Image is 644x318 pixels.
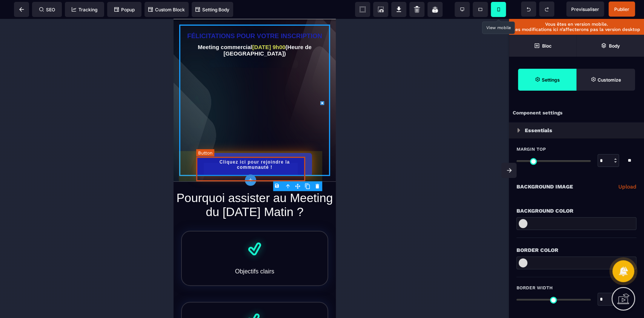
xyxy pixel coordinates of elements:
[148,7,185,12] span: Custom Block
[516,206,636,215] div: Background Color
[355,2,370,17] span: View components
[566,2,604,17] span: Preview
[6,23,157,40] text: Meeting commercial (Heure de [GEOGRAPHIC_DATA])
[66,215,97,245] img: 5b0f7acec7050026322c7a33464a9d2d_df1180c19b023640bdd1f6191e6afa79_big_tick.png
[373,2,388,17] span: Screenshot
[509,106,644,120] div: Component settings
[509,35,576,57] span: Open Blocks
[542,77,560,83] strong: Settings
[576,69,635,91] span: Open Style Manager
[516,245,636,255] div: Border Color
[195,7,229,12] span: Setting Body
[513,22,640,27] p: Vous êtes en version mobile.
[517,128,520,133] img: loading
[614,6,629,12] span: Publier
[78,25,112,31] b: [DATE] 9h00
[114,7,135,12] span: Popup
[17,247,145,265] text: Objectifs clairs
[518,69,576,91] span: Settings
[39,7,55,12] span: SEO
[516,285,553,291] span: Border Width
[64,286,95,316] img: 5b0f7acec7050026322c7a33464a9d2d_df1180c19b023640bdd1f6191e6afa79_big_tick.png
[24,134,138,157] button: Cliquez ici pour rejoindre la communauté !
[72,7,97,12] span: Tracking
[598,77,621,83] strong: Customize
[542,43,552,49] strong: Bloc
[516,146,546,152] span: Margin Top
[576,35,644,57] span: Open Layer Manager
[513,27,640,32] p: Les modifications ici n’affecterons pas la version desktop
[525,126,552,135] p: Essentials
[609,43,620,49] strong: Body
[6,12,157,23] text: FÉLICITATIONS POUR VOTRE INSCRIPTION
[516,182,573,191] p: Background Image
[618,182,636,191] a: Upload
[571,6,599,12] span: Previsualiser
